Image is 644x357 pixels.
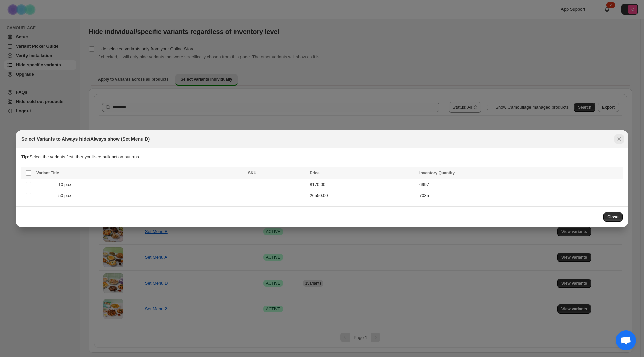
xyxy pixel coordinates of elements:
[58,181,75,188] span: 10 pax
[417,179,623,190] td: 6997
[419,171,455,175] span: Inventory Quantity
[58,192,75,199] span: 50 pax
[417,190,623,201] td: 7035
[21,136,150,142] h2: Select Variants to Always hide/Always show (Set Menu D)
[248,171,256,175] span: SKU
[310,171,319,175] span: Price
[607,214,619,220] span: Close
[603,212,623,222] button: Close
[21,154,30,159] strong: Tip:
[616,330,636,350] a: Open chat
[308,190,417,201] td: 26550.00
[36,171,59,175] span: Variant Title
[21,154,623,160] p: Select the variants first, then you'll see bulk action buttons
[614,134,624,144] button: Close
[308,179,417,190] td: 8170.00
